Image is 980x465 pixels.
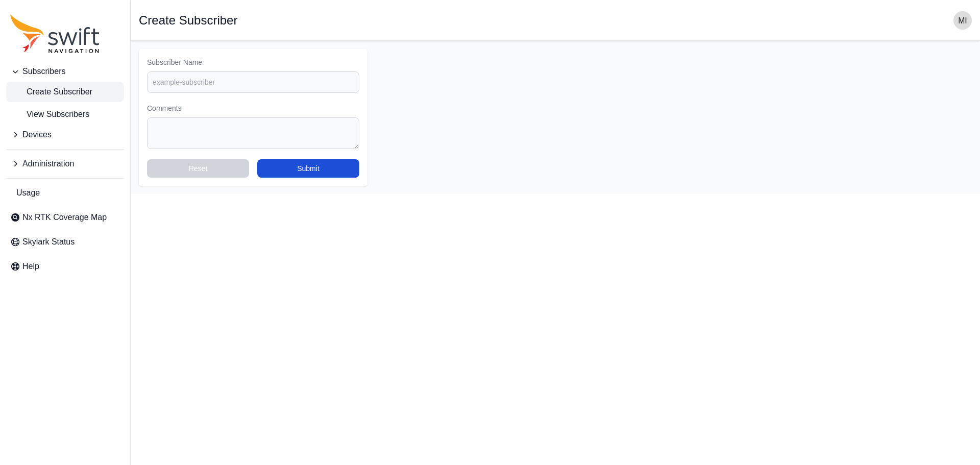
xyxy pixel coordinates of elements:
[22,236,75,248] span: Skylark Status
[257,159,359,178] button: Submit
[147,71,359,93] input: example-subscriber
[22,158,74,170] span: Administration
[10,86,92,98] span: Create Subscriber
[6,232,124,252] a: Skylark Status
[6,82,124,102] a: Create Subscriber
[6,207,124,228] a: Nx RTK Coverage Map
[6,104,124,125] a: View Subscribers
[6,183,124,203] a: Usage
[147,159,249,178] button: Reset
[6,154,124,174] button: Administration
[22,260,39,273] span: Help
[6,256,124,277] a: Help
[147,57,359,67] label: Subscriber Name
[953,11,972,30] img: user photo
[139,14,237,27] h1: Create Subscriber
[6,61,124,82] button: Subscribers
[10,108,89,120] span: View Subscribers
[16,187,40,199] span: Usage
[147,103,359,113] label: Comments
[22,211,107,224] span: Nx RTK Coverage Map
[22,65,65,78] span: Subscribers
[22,129,52,141] span: Devices
[6,125,124,145] button: Devices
